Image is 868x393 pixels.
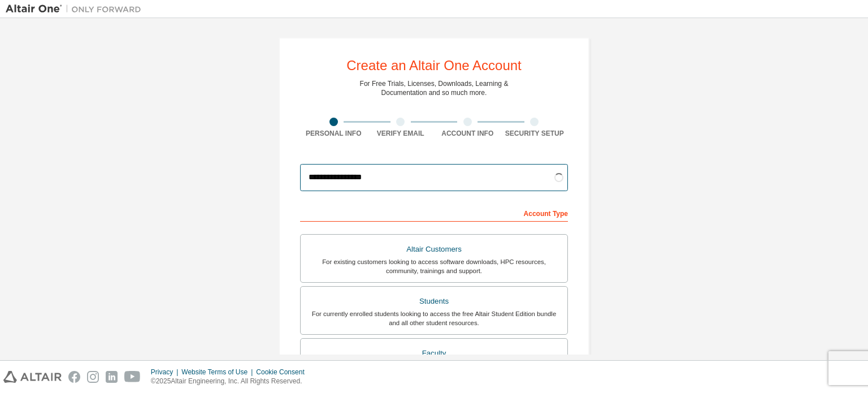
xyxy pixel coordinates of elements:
[307,257,561,275] div: For existing customers looking to access software downloads, HPC resources, community, trainings ...
[360,79,509,97] div: For Free Trials, Licenses, Downloads, Learning & Documentation and so much more.
[367,129,435,138] div: Verify Email
[68,371,80,383] img: facebook.svg
[501,129,568,138] div: Security Setup
[181,368,256,377] div: Website Terms of Use
[307,346,561,361] div: Faculty
[300,129,367,138] div: Personal Info
[151,377,311,386] p: © 2025 Altair Engineering, Inc. All Rights Reserved.
[124,371,141,383] img: youtube.svg
[87,371,99,383] img: instagram.svg
[346,59,522,72] div: Create an Altair One Account
[307,293,561,309] div: Students
[307,241,561,257] div: Altair Customers
[151,368,181,377] div: Privacy
[256,368,311,377] div: Cookie Consent
[106,371,118,383] img: linkedin.svg
[3,371,62,383] img: altair_logo.svg
[6,3,147,15] img: Altair One
[300,204,568,222] div: Account Type
[307,309,561,327] div: For currently enrolled students looking to access the free Altair Student Edition bundle and all ...
[434,129,501,138] div: Account Info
